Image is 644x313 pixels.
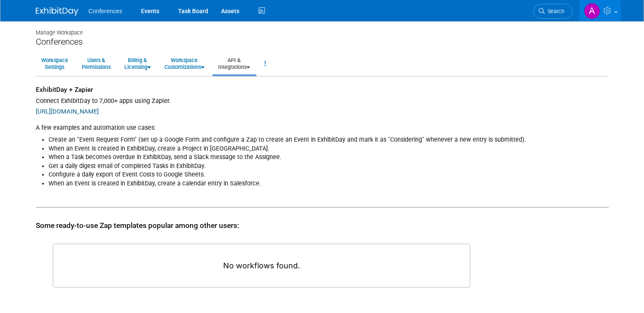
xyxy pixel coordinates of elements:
[584,3,600,19] img: Alexa Wennerholm
[36,124,609,287] div: A few examples and automation use cases:
[36,97,609,105] div: Connect ExhibitDay to 7,000+ apps using Zapier.
[36,85,609,94] div: ExhibitDay + Zapier
[89,8,122,14] span: Conferences
[36,108,99,115] a: [URL][DOMAIN_NAME]
[49,153,609,162] li: When a Task becomes overdue in ExhibitDay, send a Slack message to the Assignee.
[49,145,609,153] li: When an Event is created in ExhibitDay, create a Project in [GEOGRAPHIC_DATA].
[533,4,572,19] a: Search
[49,136,609,144] li: Create an "Event Request Form" (set up a Google Form and configure a Zap to create an Event in Ex...
[36,53,74,74] a: WorkspaceSettings
[36,207,609,231] div: Some ready-to-use Zap templates popular among other users:
[545,8,564,14] span: Search
[36,37,609,47] div: Conferences
[36,7,78,16] img: ExhibitDay
[49,179,609,188] li: When an Event is created in ExhibitDay, create a calendar entry in Salesforce.
[119,53,156,74] a: Billing &Licensing
[49,171,609,179] li: Configure a daily export of Event Costs to Google Sheets.
[49,162,609,171] li: Get a daily digest email of completed Tasks in ExhibitDay.
[159,53,210,74] a: WorkspaceCustomizations
[213,53,256,74] a: API &Integrations
[36,21,609,37] div: Manage Workspace
[76,53,116,74] a: Users &Permissions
